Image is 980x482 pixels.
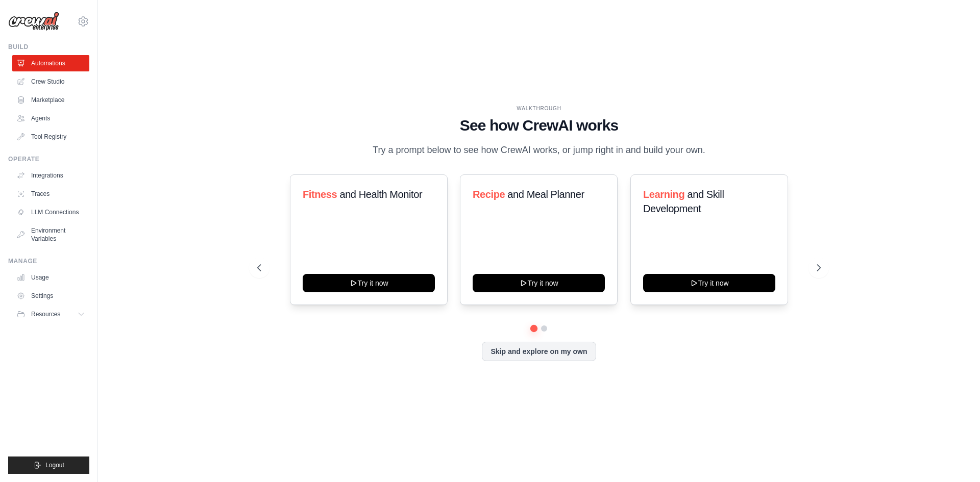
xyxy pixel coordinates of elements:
[12,92,89,108] a: Marketplace
[12,110,89,126] a: Agents
[367,143,710,158] p: Try a prompt below to see how CrewAI works, or jump right in and build your own.
[473,274,605,292] button: Try it now
[8,12,59,31] img: Logo
[8,257,89,265] div: Manage
[643,274,775,292] button: Try it now
[12,73,89,90] a: Crew Studio
[12,204,89,220] a: LLM Connections
[257,105,821,112] div: WALKTHROUGH
[257,116,821,135] h1: See how CrewAI works
[45,461,64,469] span: Logout
[8,43,89,51] div: Build
[12,129,89,145] a: Tool Registry
[31,310,60,318] span: Resources
[12,55,89,71] a: Automations
[339,189,422,200] span: and Health Monitor
[12,269,89,286] a: Usage
[12,167,89,184] a: Integrations
[643,189,724,214] span: and Skill Development
[303,274,435,292] button: Try it now
[482,342,596,361] button: Skip and explore on my own
[508,189,584,200] span: and Meal Planner
[473,189,505,200] span: Recipe
[12,306,89,322] button: Resources
[303,189,337,200] span: Fitness
[8,155,89,163] div: Operate
[12,222,89,247] a: Environment Variables
[12,288,89,304] a: Settings
[12,186,89,202] a: Traces
[8,456,89,474] button: Logout
[643,189,684,200] span: Learning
